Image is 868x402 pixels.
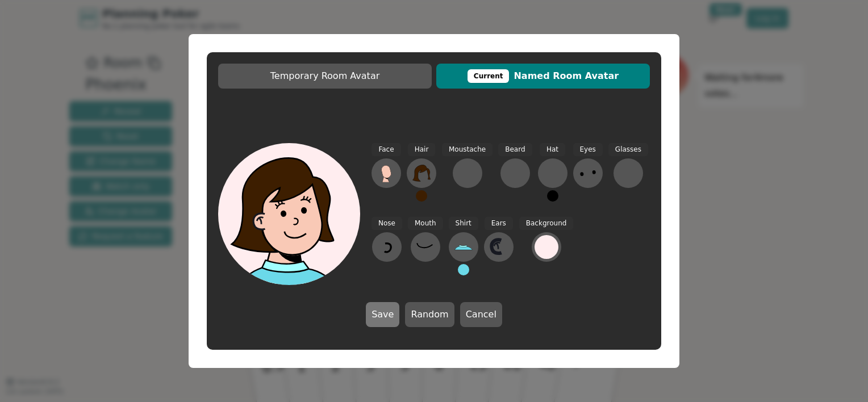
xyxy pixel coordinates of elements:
[608,143,648,156] span: Glasses
[372,217,402,230] span: Nose
[442,143,493,156] span: Moustache
[498,143,532,156] span: Beard
[485,217,513,230] span: Ears
[405,302,454,327] button: Random
[408,217,443,230] span: Mouth
[573,143,603,156] span: Eyes
[540,143,565,156] span: Hat
[519,217,574,230] span: Background
[442,69,644,83] span: Named Room Avatar
[372,143,400,156] span: Face
[224,69,426,83] span: Temporary Room Avatar
[449,217,478,230] span: Shirt
[436,64,650,89] button: CurrentNamed Room Avatar
[468,69,510,83] div: This avatar will be displayed in dedicated rooms
[218,64,432,89] button: Temporary Room Avatar
[408,143,436,156] span: Hair
[460,302,502,327] button: Cancel
[366,302,399,327] button: Save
